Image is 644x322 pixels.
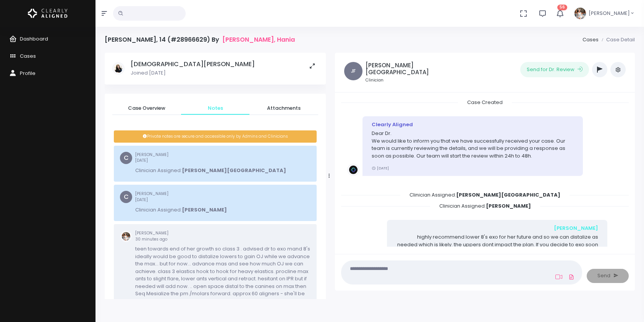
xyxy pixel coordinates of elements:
b: [PERSON_NAME][GEOGRAPHIC_DATA] [456,191,560,198]
span: JF [344,62,362,80]
div: [PERSON_NAME] [396,224,598,232]
span: [DATE] [135,197,148,203]
span: [PERSON_NAME] [589,10,630,17]
small: [PERSON_NAME] [135,230,311,242]
p: Joined [DATE] [131,69,255,77]
div: scrollable content [341,99,629,246]
span: Clinician Assigned: [430,200,540,212]
span: [DATE] [135,158,148,163]
b: [PERSON_NAME] [486,202,531,210]
p: Dear Dr. We would like to inform you that we have successfully received your case. Our team is cu... [372,130,574,159]
span: Case Overview [118,104,175,112]
small: [PERSON_NAME] [135,152,286,164]
h4: [PERSON_NAME], 14 (#28966629) By [105,36,295,43]
span: Notes [187,104,244,112]
p: highly recommend lower 8's exo for her future and so we can distalize as needed which is likely. ... [396,233,598,263]
img: Header Avatar [573,7,587,20]
span: Attachments [256,104,312,112]
button: Send for Dr. Review [520,62,589,77]
span: Dashboard [20,35,48,42]
small: [DATE] [372,166,389,171]
h5: [DEMOGRAPHIC_DATA][PERSON_NAME] [131,60,255,68]
span: C [120,152,132,164]
p: Clinician Assigned: [135,206,227,214]
div: scrollable content [105,53,326,299]
div: Private notes are secure and accessible only by Admins and Clinicians [114,130,317,143]
a: Add Files [567,270,576,284]
img: Logo Horizontal [28,5,68,21]
span: Profile [20,70,36,77]
a: Cases [583,36,599,43]
span: 30 minutes ago [135,236,167,242]
b: [PERSON_NAME] [182,206,227,213]
li: Case Detail [599,36,635,44]
small: Clinician [366,77,432,83]
a: [PERSON_NAME], Hania [222,36,295,43]
small: [PERSON_NAME] [135,191,227,203]
span: Clinician Assigned: [400,189,570,201]
a: Add Loom Video [554,274,564,280]
p: Clinician Assigned: [135,167,286,174]
span: Case Created [458,96,512,108]
b: [PERSON_NAME][GEOGRAPHIC_DATA] [182,167,286,174]
span: 56 [557,5,567,10]
div: Clearly Aligned [372,121,574,128]
span: Cases [20,52,36,60]
span: C [120,191,132,203]
h5: [PERSON_NAME][GEOGRAPHIC_DATA] [366,62,432,76]
p: teen towards end of her growth so class 3 . advised dr to exo mand 8's ideally would be good to d... [135,245,311,305]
